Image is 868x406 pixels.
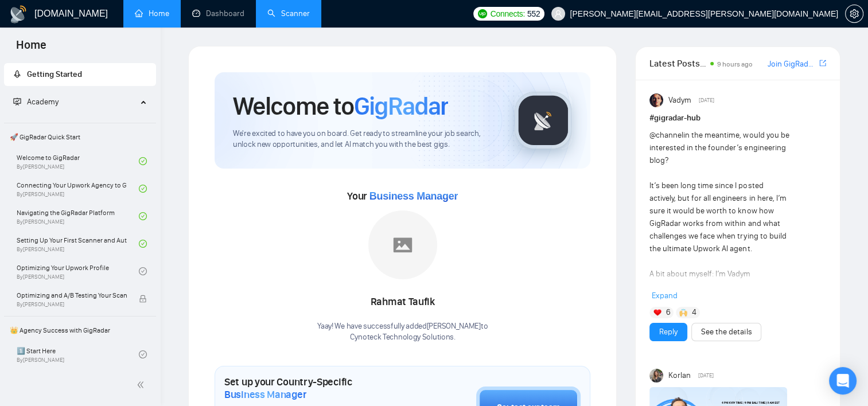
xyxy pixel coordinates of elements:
[139,240,147,248] span: check-circle
[649,56,707,71] span: Latest Posts from the GigRadar Community
[5,126,155,149] span: 🚀 GigRadar Quick Start
[845,5,863,23] button: setting
[17,342,139,367] a: 1️⃣ Start HereBy[PERSON_NAME]
[668,94,691,107] span: Vadym
[139,185,147,193] span: check-circle
[554,10,562,18] span: user
[317,292,488,312] div: Rahmat Taufik
[649,130,683,140] span: @channel
[17,204,139,229] a: Navigating the GigRadar PlatformBy[PERSON_NAME]
[233,91,448,122] h1: Welcome to
[368,210,437,279] img: placeholder.png
[27,97,59,107] span: Academy
[17,231,139,256] a: Setting Up Your First Scanner and Auto-BidderBy[PERSON_NAME]
[649,323,687,341] button: Reply
[17,176,139,201] a: Connecting Your Upwork Agency to GigRadarBy[PERSON_NAME]
[846,9,863,18] span: setting
[317,332,488,343] p: Cynoteck Technology Solutions .
[668,369,691,382] span: Korlan
[17,301,127,308] span: By [PERSON_NAME]
[699,95,714,106] span: [DATE]
[767,58,817,71] a: Join GigRadar Slack Community
[666,307,671,318] span: 6
[13,97,59,107] span: Academy
[27,69,82,79] span: Getting Started
[13,70,21,78] span: rocket
[819,58,826,68] span: export
[17,259,139,284] a: Optimizing Your Upwork ProfileBy[PERSON_NAME]
[354,91,448,122] span: GigRadar
[653,309,661,317] img: ❤️
[9,5,28,24] img: logo
[347,190,458,202] span: Your
[652,291,678,300] span: Expand
[139,212,147,220] span: check-circle
[192,9,244,18] a: dashboardDashboard
[13,97,21,106] span: fund-projection-screen
[4,63,156,86] li: Getting Started
[819,58,826,69] a: export
[139,267,147,275] span: check-circle
[135,9,169,18] a: homeHome
[224,388,306,401] span: Business Manager
[17,290,127,301] span: Optimizing and A/B Testing Your Scanner for Better Results
[527,7,540,20] span: 552
[478,9,487,18] img: upwork-logo.png
[691,323,761,341] button: See the details
[139,350,147,358] span: check-circle
[139,295,147,303] span: lock
[5,319,155,342] span: 👑 Agency Success with GigRadar
[17,149,139,174] a: Welcome to GigRadarBy[PERSON_NAME]
[698,370,714,381] span: [DATE]
[659,326,678,338] a: Reply
[233,128,496,150] span: We're excited to have you on board. Get ready to streamline your job search, unlock new opportuni...
[267,9,310,18] a: searchScanner
[717,60,753,68] span: 9 hours ago
[829,367,857,395] div: Open Intercom Messenger
[649,93,663,107] img: Vadym
[369,190,458,202] span: Business Manager
[515,92,572,149] img: gigradar-logo.png
[649,112,826,124] h1: # gigradar-hub
[137,379,148,391] span: double-left
[224,376,419,401] h1: Set up your Country-Specific
[491,7,525,20] span: Connects:
[692,307,696,318] span: 4
[845,9,863,18] a: setting
[7,37,56,61] span: Home
[679,309,687,317] img: 🙌
[139,157,147,165] span: check-circle
[317,321,488,343] div: Yaay! We have successfully added [PERSON_NAME] to
[649,369,663,382] img: Korlan
[701,326,752,338] a: See the details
